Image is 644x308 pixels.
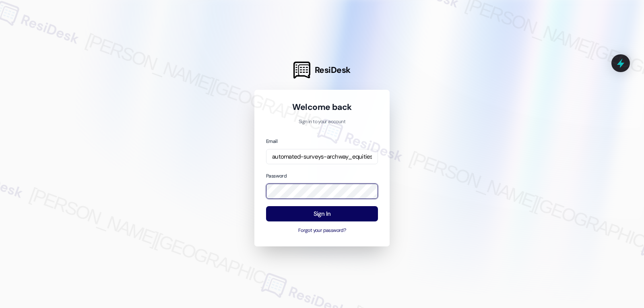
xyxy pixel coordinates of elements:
button: Sign In [266,206,378,222]
h1: Welcome back [266,101,378,113]
label: Email [266,138,277,145]
p: Sign in to your account [266,118,378,126]
label: Password [266,173,287,179]
img: ResiDesk Logo [293,62,310,79]
span: ResiDesk [315,64,351,76]
button: Forgot your password? [266,227,378,234]
input: name@example.com [266,149,378,165]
